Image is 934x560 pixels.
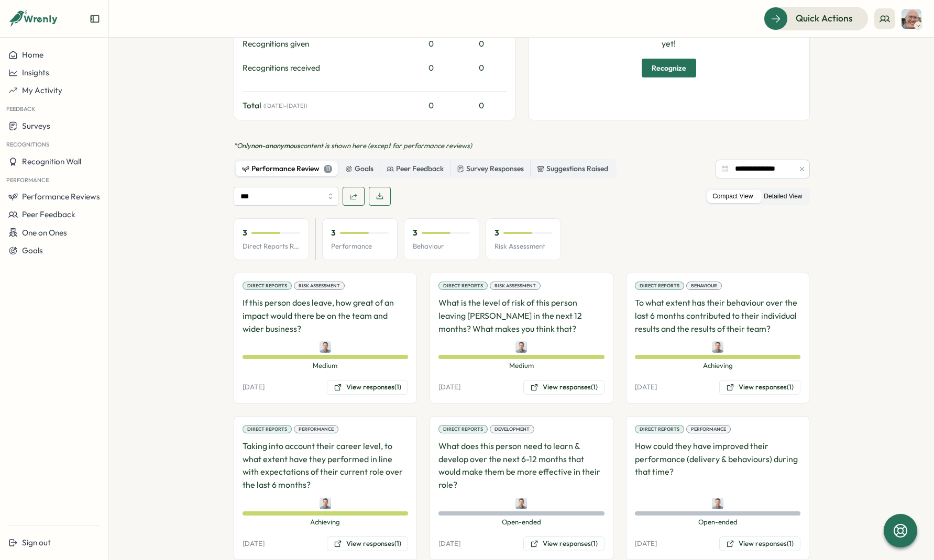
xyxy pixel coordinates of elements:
[263,103,307,109] span: ( [DATE] - [DATE] )
[495,227,499,239] p: 3
[635,361,801,371] span: Achieving
[243,62,406,74] div: Recognitions received
[686,282,722,290] div: Behaviour
[327,536,408,551] button: View responses(1)
[243,440,409,491] p: Taking into account their career level, to what extent have they performed in line with expectati...
[712,341,723,353] img: Damir Becarevic
[243,518,409,527] span: Achieving
[490,282,541,290] div: Risk Assessment
[243,227,247,239] p: 3
[22,68,49,77] span: Insights
[635,282,684,290] div: Direct Reports
[243,361,409,371] span: Medium
[438,425,488,433] div: Direct Reports
[515,498,527,509] img: Damir Becarevic
[515,341,527,353] img: Damir Becarevic
[796,12,853,25] span: Quick Actions
[457,163,524,175] div: Survey Responses
[345,163,373,175] div: Goals
[90,14,100,24] button: Expand sidebar
[438,383,460,392] p: [DATE]
[387,163,444,175] div: Peer Feedback
[764,7,868,30] button: Quick Actions
[320,498,331,509] img: Damir Becarevic
[759,190,807,203] label: Detailed View
[495,242,552,251] p: Risk Assessment
[243,100,261,111] span: Total
[410,38,452,50] div: 0
[635,440,801,491] p: How could they have improved their performance (delivery & behaviours) during that time?
[324,165,332,173] div: 11
[320,341,331,353] img: Damir Becarevic
[523,380,605,395] button: View responses(1)
[438,518,605,527] span: Open-ended
[251,141,300,150] span: non-anonymous
[438,296,605,335] p: What is the level of risk of this person leaving [PERSON_NAME] in the next 12 months? What makes ...
[243,539,265,548] p: [DATE]
[234,141,810,151] p: *Only content is shown here (except for performance reviews)
[707,190,758,203] label: Compact View
[456,100,507,111] div: 0
[438,361,605,371] span: Medium
[331,242,389,251] p: Performance
[635,383,657,392] p: [DATE]
[490,425,534,433] div: Development
[22,209,75,219] span: Peer Feedback
[438,282,488,290] div: Direct Reports
[635,296,801,335] p: To what extent has their behaviour over the last 6 months contributed to their individual results...
[243,425,292,433] div: Direct Reports
[410,100,452,111] div: 0
[413,242,470,251] p: Behaviour
[22,50,43,60] span: Home
[652,59,686,77] span: Recognize
[22,85,62,95] span: My Activity
[22,537,51,547] span: Sign out
[635,539,657,548] p: [DATE]
[523,536,605,551] button: View responses(1)
[635,425,684,433] div: Direct Reports
[294,425,338,433] div: Performance
[719,380,800,395] button: View responses(1)
[537,163,608,175] div: Suggestions Raised
[438,539,460,548] p: [DATE]
[243,242,300,251] p: Direct Reports Review Avg
[719,536,800,551] button: View responses(1)
[410,62,452,74] div: 0
[456,38,507,50] div: 0
[438,440,605,491] p: What does this person need to learn & develop over the next 6-12 months that would make them be m...
[22,156,81,166] span: Recognition Wall
[456,62,507,74] div: 0
[242,163,332,175] div: Performance Review
[243,383,265,392] p: [DATE]
[331,227,336,239] p: 3
[22,228,67,238] span: One on Ones
[686,425,731,433] div: Performance
[243,282,292,290] div: Direct Reports
[712,498,723,509] img: Damir Becarevic
[327,380,408,395] button: View responses(1)
[635,518,801,527] span: Open-ended
[413,227,417,239] p: 3
[294,282,345,290] div: Risk Assessment
[243,296,409,335] p: If this person does leave, how great of an impact would there be on the team and wider business?
[243,38,406,50] div: Recognitions given
[22,245,43,255] span: Goals
[642,59,696,77] button: Recognize
[902,9,921,29] img: Simon Downes
[22,192,100,201] span: Performance Reviews
[22,121,50,131] span: Surveys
